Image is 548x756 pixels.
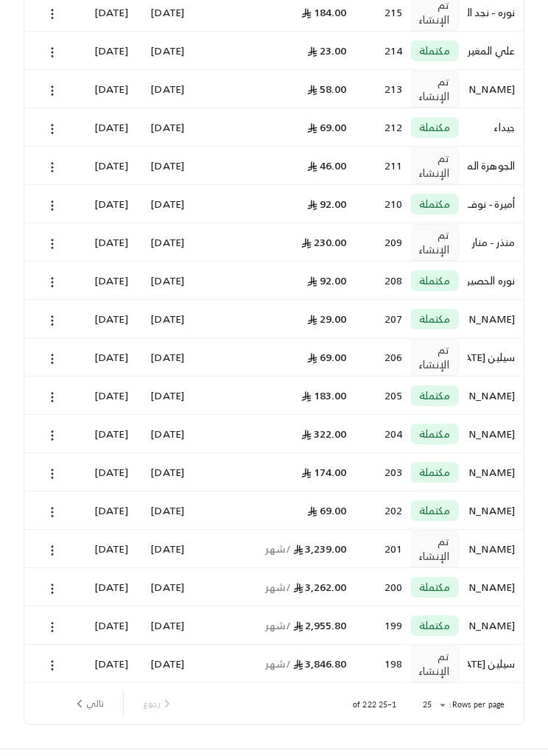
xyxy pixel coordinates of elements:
div: 203 [364,454,402,491]
div: 214 [364,32,402,70]
div: [DATE] [89,147,127,185]
div: 3,239.00 [202,531,346,568]
button: next page [67,692,110,717]
div: نوره الحصين [477,262,515,300]
div: 58.00 [202,71,346,108]
div: 206 [364,339,402,377]
div: [DATE] [146,377,184,415]
div: [DATE] [146,301,184,338]
span: مكتملة [419,274,450,289]
div: 69.00 [202,339,346,377]
div: [PERSON_NAME] [477,607,515,645]
div: [DATE] [146,607,184,645]
div: 205 [364,377,402,415]
span: / شهر [265,540,290,559]
div: 201 [364,531,402,568]
span: مكتملة [419,44,450,59]
div: 3,262.00 [202,569,346,606]
div: [DATE] [89,569,127,606]
div: [DATE] [89,301,127,338]
div: 29.00 [202,301,346,338]
div: منذر - منار [477,224,515,262]
div: 198 [364,645,402,683]
div: 230.00 [202,224,346,262]
span: تم الإنشاء [418,228,449,258]
span: مكتملة [419,581,450,595]
div: 322.00 [202,416,346,453]
div: 204 [364,416,402,453]
div: 25 [414,697,449,715]
div: [DATE] [89,492,127,530]
div: 212 [364,109,402,147]
div: 199 [364,607,402,645]
span: / شهر [265,617,290,635]
span: مكتملة [419,504,450,519]
span: تم الإنشاء [418,75,449,105]
div: [DATE] [89,186,127,223]
div: [DATE] [146,531,184,568]
p: Rows per page: [449,700,505,711]
div: 208 [364,262,402,300]
p: 1–25 of 222 [353,700,396,711]
div: [DATE] [89,531,127,568]
div: [DATE] [146,224,184,262]
div: 3,846.80 [202,645,346,683]
div: سيلين [DATE] [477,645,515,683]
div: [DATE] [89,454,127,491]
span: مكتملة [419,466,450,480]
div: [PERSON_NAME] [477,301,515,338]
div: 2,955.80 [202,607,346,645]
div: [DATE] [146,109,184,147]
div: [DATE] [146,71,184,108]
div: [DATE] [146,339,184,377]
div: 23.00 [202,32,346,70]
div: [DATE] [146,454,184,491]
div: 69.00 [202,109,346,147]
span: / شهر [265,578,290,597]
div: 202 [364,492,402,530]
div: 183.00 [202,377,346,415]
div: سيلين [DATE] [477,339,515,377]
div: 69.00 [202,492,346,530]
div: [PERSON_NAME] [477,492,515,530]
div: [DATE] [89,224,127,262]
div: [PERSON_NAME] [477,71,515,108]
div: [DATE] [146,147,184,185]
div: 213 [364,71,402,108]
span: مكتملة [419,619,450,634]
div: [DATE] [89,109,127,147]
div: 210 [364,186,402,223]
div: [DATE] [89,262,127,300]
div: الجوهرة المفدى [477,147,515,185]
div: [DATE] [146,416,184,453]
div: [PERSON_NAME] [477,416,515,453]
div: [DATE] [89,645,127,683]
div: 209 [364,224,402,262]
div: جيداء [477,109,515,147]
div: 200 [364,569,402,606]
span: مكتملة [419,121,450,136]
span: مكتملة [419,197,450,212]
div: [DATE] [89,71,127,108]
div: [DATE] [146,645,184,683]
div: 92.00 [202,186,346,223]
div: [DATE] [89,339,127,377]
div: [DATE] [89,32,127,70]
span: مكتملة [419,427,450,442]
div: 92.00 [202,262,346,300]
div: [DATE] [146,569,184,606]
div: [DATE] [89,377,127,415]
span: تم الإنشاء [418,343,449,373]
div: [DATE] [146,492,184,530]
div: [PERSON_NAME] [477,377,515,415]
span: تم الإنشاء [418,650,449,679]
span: تم الإنشاء [418,535,449,564]
div: 207 [364,301,402,338]
span: تم الإنشاء [418,152,449,181]
div: [PERSON_NAME] [477,531,515,568]
span: مكتملة [419,312,450,327]
div: [DATE] [146,186,184,223]
div: 174.00 [202,454,346,491]
div: 46.00 [202,147,346,185]
div: [DATE] [146,262,184,300]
